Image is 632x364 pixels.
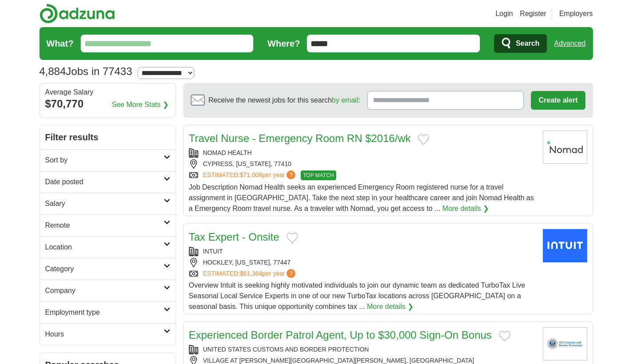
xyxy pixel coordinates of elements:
[267,37,300,50] label: Where?
[203,248,223,255] a: INTUIT
[239,171,262,178] span: $71,008
[239,270,262,277] span: $61,364
[418,134,429,145] button: Add to favorite jobs
[516,35,539,52] span: Search
[559,8,593,19] a: Employers
[442,203,489,214] a: More details ❯
[367,301,413,312] a: More details ❯
[40,280,176,301] a: Company
[189,281,526,310] span: Overview Intuit is seeking highly motivated individuals to join our dynamic team as dedicated Tur...
[45,329,164,340] h2: Hours
[554,35,585,52] a: Advanced
[45,89,170,96] div: Average Salary
[189,159,536,169] div: CYPRESS, [US_STATE], 77410
[40,193,176,214] a: Salary
[494,34,547,53] button: Search
[189,183,534,212] span: Job Description Nomad Health seeks an experienced Emergency Room registered nurse for a travel as...
[301,170,336,180] span: TOP MATCH
[40,236,176,258] a: Location
[40,258,176,280] a: Category
[45,177,164,187] h2: Date posted
[40,171,176,193] a: Date posted
[45,285,164,296] h2: Company
[39,4,115,24] img: Adzuna logo
[40,323,176,345] a: Hours
[112,99,169,110] a: See More Stats ❯
[203,170,298,180] a: ESTIMATED:$71,008per year?
[45,155,164,166] h2: Sort by
[40,125,176,149] h2: Filter results
[189,132,411,144] a: Travel Nurse - Emergency Room RN $2016/wk
[520,8,546,19] a: Register
[332,96,358,104] a: by email
[543,131,587,164] img: Nomad Health logo
[203,269,298,278] a: ESTIMATED:$61,364per year?
[287,233,298,243] button: Add to favorite jobs
[543,229,587,262] img: Intuit logo
[40,214,176,236] a: Remote
[499,331,510,341] button: Add to favorite jobs
[45,307,164,318] h2: Employment type
[203,346,369,353] a: UNITED STATES CUSTOMS AND BORDER PROTECTION
[287,170,295,179] span: ?
[45,220,164,231] h2: Remote
[47,37,74,50] label: What?
[40,301,176,323] a: Employment type
[189,329,492,341] a: Experienced Border Patrol Agent, Up to $30,000 Sign-On Bonus
[39,65,133,77] h1: Jobs in 77433
[189,258,536,267] div: HOCKLEY, [US_STATE], 77447
[45,264,164,274] h2: Category
[189,231,279,243] a: Tax Expert - Onsite
[543,327,587,360] img: U.S. Customs and Border Protection logo
[39,63,66,79] span: 4,884
[45,198,164,209] h2: Salary
[45,96,170,112] div: $70,770
[203,149,252,156] a: NOMAD HEALTH
[45,242,164,253] h2: Location
[495,8,513,19] a: Login
[208,95,360,106] span: Receive the newest jobs for this search :
[531,91,585,110] button: Create alert
[287,269,295,278] span: ?
[40,149,176,171] a: Sort by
